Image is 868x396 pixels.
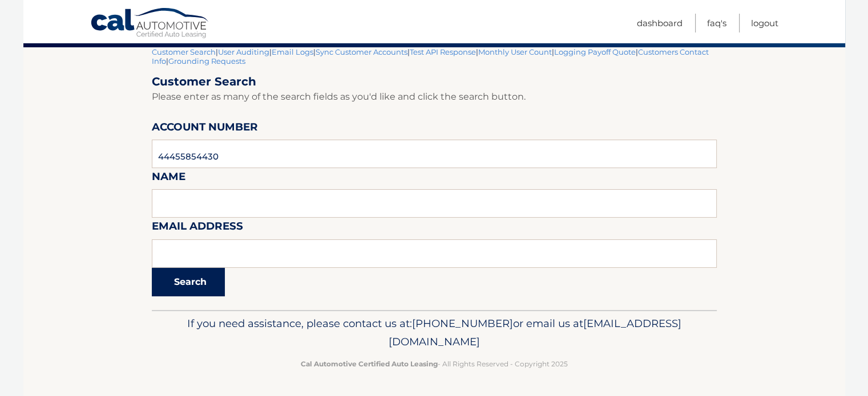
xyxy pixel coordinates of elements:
p: Please enter as many of the search fields as you'd like and click the search button. [152,89,717,105]
strong: Cal Automotive Certified Auto Leasing [301,360,438,368]
a: Monthly User Count [478,47,552,56]
h2: Customer Search [152,75,717,89]
a: Logging Payoff Quote [554,47,636,56]
label: Email Address [152,218,243,239]
a: Logout [751,14,778,32]
div: | | | | | | | | [152,47,717,310]
button: Search [152,268,225,296]
a: FAQ's [707,14,726,32]
a: Email Logs [272,47,313,56]
a: Dashboard [637,14,683,32]
label: Name [152,168,185,189]
p: - All Rights Reserved - Copyright 2025 [159,358,709,370]
a: Test API Response [410,47,476,56]
label: Account Number [152,119,258,140]
a: Cal Automotive [90,7,210,40]
a: Grounding Requests [168,56,245,66]
p: If you need assistance, please contact us at: or email us at [159,315,709,351]
a: Customers Contact Info [152,47,709,66]
a: Customer Search [152,47,216,56]
a: User Auditing [218,47,269,56]
span: [PHONE_NUMBER] [412,317,513,330]
a: Sync Customer Accounts [316,47,407,56]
